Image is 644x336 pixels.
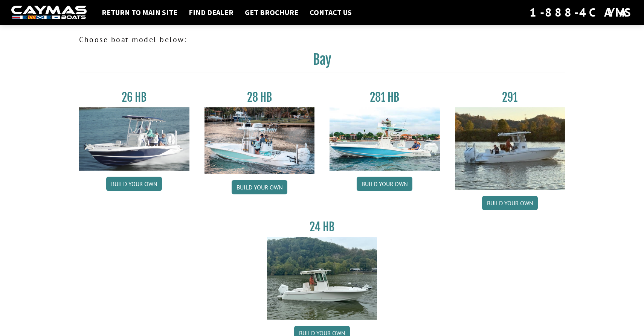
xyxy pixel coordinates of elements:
a: Get Brochure [241,8,302,17]
img: 28_hb_thumbnail_for_caymas_connect.jpg [204,107,315,174]
h3: 28 HB [204,90,315,104]
a: Build your own [106,177,162,191]
img: white-logo-c9c8dbefe5ff5ceceb0f0178aa75bf4bb51f6bca0971e226c86eb53dfe498488.png [11,6,87,20]
a: Contact Us [306,8,356,17]
a: Return to main site [98,8,181,17]
img: 28-hb-twin.jpg [330,107,440,171]
h2: Bay [79,51,565,72]
a: Build your own [232,180,287,194]
h3: 26 HB [79,90,189,104]
h3: 291 [455,90,565,104]
a: Build your own [482,196,538,210]
img: 24_HB_thumbnail.jpg [267,237,377,319]
div: 1-888-4CAYMAS [530,4,633,21]
img: 291_Thumbnail.jpg [455,107,565,190]
p: Choose boat model below: [79,34,565,45]
h3: 24 HB [267,220,377,234]
a: Build your own [357,177,412,191]
a: Find Dealer [185,8,237,17]
img: 26_new_photo_resized.jpg [79,107,189,171]
h3: 281 HB [330,90,440,104]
